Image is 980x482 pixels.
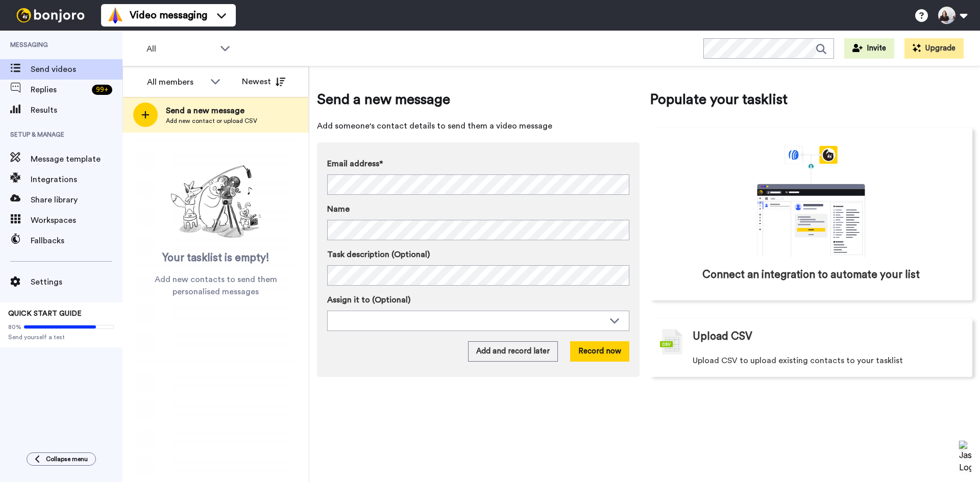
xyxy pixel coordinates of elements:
span: Replies [31,84,88,96]
div: All members [147,76,205,88]
button: Add and record later [468,341,558,362]
span: Settings [31,276,122,288]
span: Send yourself a test [8,333,114,341]
span: Upload CSV to upload existing contacts to your tasklist [693,354,903,367]
span: Add someone's contact details to send them a video message [317,120,640,132]
span: Workspaces [31,214,122,226]
span: Add new contact or upload CSV [166,117,257,125]
label: Assign it to (Optional) [327,294,629,306]
img: ready-set-action.png [165,161,267,243]
button: Collapse menu [27,452,96,466]
button: Upgrade [904,38,964,59]
span: Fallbacks [31,235,122,247]
span: Send a new message [317,89,640,110]
span: Send videos [31,63,122,75]
span: Message template [31,153,122,165]
span: Populate your tasklist [650,89,972,110]
label: Email address* [327,158,629,170]
img: vm-color.svg [107,7,124,23]
button: Invite [844,38,894,59]
div: animation [734,146,888,257]
img: bj-logo-header-white.svg [12,8,89,22]
span: Collapse menu [46,455,88,463]
span: 80% [8,323,21,331]
span: Upload CSV [693,329,752,344]
span: Send a new message [166,105,257,117]
span: QUICK START GUIDE [8,310,82,317]
span: Your tasklist is empty! [162,250,269,266]
span: Share library [31,194,122,206]
span: Add new contacts to send them personalised messages [138,273,293,298]
button: Newest [234,71,293,92]
span: Results [31,104,122,116]
span: Video messaging [130,8,207,22]
span: Connect an integration to automate your list [702,267,920,283]
span: Integrations [31,173,122,186]
span: All [146,43,215,55]
span: Name [327,203,350,215]
img: csv-grey.png [660,329,682,354]
button: Record now [570,341,629,362]
div: 99 + [92,85,112,95]
label: Task description (Optional) [327,248,629,261]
